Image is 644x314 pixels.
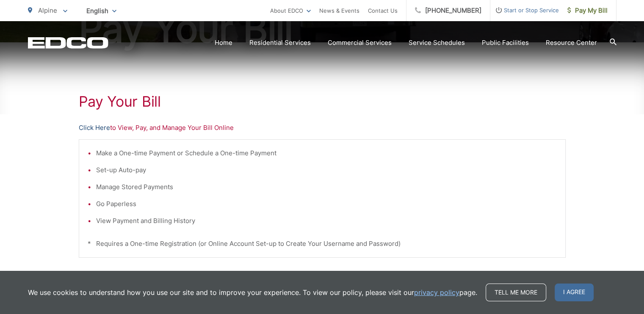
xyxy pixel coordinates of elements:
p: * Requires a One-time Registration (or Online Account Set-up to Create Your Username and Password) [88,239,557,249]
a: About EDCO [270,6,311,16]
a: Service Schedules [409,38,465,48]
a: Contact Us [368,6,398,16]
a: Click Here [79,123,110,133]
a: Home [215,38,232,48]
p: - OR - [152,270,566,283]
li: Set-up Auto-pay [96,165,557,175]
p: We use cookies to understand how you use our site and to improve your experience. To view our pol... [28,287,477,297]
span: I agree [555,284,594,301]
a: Resource Center [546,38,597,48]
li: Manage Stored Payments [96,182,557,192]
span: English [80,3,123,18]
li: View Payment and Billing History [96,216,557,226]
a: Public Facilities [482,38,529,48]
span: Pay My Bill [567,6,608,16]
a: News & Events [319,6,359,16]
a: EDCD logo. Return to the homepage. [28,37,108,49]
h1: Pay Your Bill [79,93,566,110]
li: Go Paperless [96,199,557,209]
a: Commercial Services [328,38,392,48]
p: to View, Pay, and Manage Your Bill Online [79,123,566,133]
a: privacy policy [414,287,459,297]
a: Residential Services [249,38,311,48]
span: Alpine [38,6,57,14]
a: Tell me more [486,284,546,301]
li: Make a One-time Payment or Schedule a One-time Payment [96,148,557,158]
